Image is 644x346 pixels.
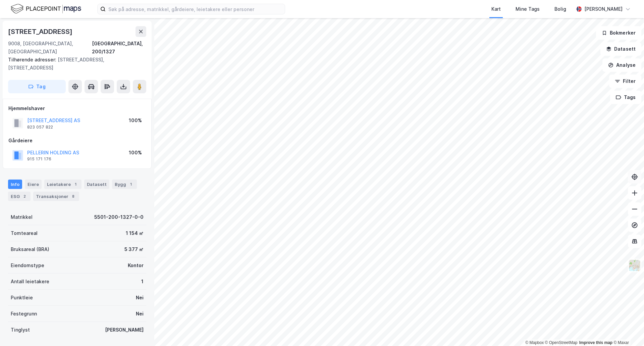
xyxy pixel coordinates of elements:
div: Punktleie [11,294,33,302]
button: Datasett [600,42,641,56]
div: 8 [70,193,76,200]
button: Tags [610,91,641,104]
input: Søk på adresse, matrikkel, gårdeiere, leietakere eller personer [106,4,285,14]
button: Tag [8,80,66,93]
a: OpenStreetMap [545,340,578,345]
div: 1 154 ㎡ [126,229,144,237]
div: 5 377 ㎡ [124,245,144,253]
div: 823 057 822 [27,125,53,130]
div: Mine Tags [516,5,540,13]
div: [GEOGRAPHIC_DATA], 200/1327 [92,40,146,56]
div: Nei [136,310,144,318]
iframe: Chat Widget [610,314,644,346]
div: Kontor [128,261,144,269]
div: Kontrollprogram for chat [610,314,644,346]
div: 5501-200-1327-0-0 [94,213,144,221]
button: Analyse [602,58,641,72]
div: Transaksjoner [33,192,79,201]
div: 9008, [GEOGRAPHIC_DATA], [GEOGRAPHIC_DATA] [8,40,92,56]
div: Eiere [25,180,42,189]
div: Hjemmelshaver [8,104,146,112]
button: Bokmerker [596,26,641,40]
div: ESG [8,192,31,201]
div: [PERSON_NAME] [584,5,623,13]
div: 1 [141,278,144,286]
div: 1 [72,181,79,188]
div: Eiendomstype [11,261,44,269]
div: Gårdeiere [8,137,146,145]
img: Z [628,259,641,272]
div: Kart [491,5,501,13]
div: Festegrunn [11,310,37,318]
div: 915 171 176 [27,156,51,162]
div: [STREET_ADDRESS], [STREET_ADDRESS] [8,56,141,72]
div: [PERSON_NAME] [105,326,144,334]
div: 2 [21,193,28,200]
div: 100% [129,149,142,157]
div: [STREET_ADDRESS] [8,26,74,37]
button: Filter [609,75,641,88]
div: Leietakere [44,180,82,189]
a: Mapbox [525,340,544,345]
div: Nei [136,294,144,302]
div: 1 [127,181,134,188]
div: 100% [129,116,142,125]
div: Bruksareal (BRA) [11,245,49,253]
img: logo.f888ab2527a4732fd821a326f86c7f29.svg [11,3,81,15]
div: Antall leietakere [11,278,49,286]
div: Matrikkel [11,213,33,221]
div: Bolig [554,5,566,13]
div: Info [8,180,22,189]
a: Improve this map [579,340,612,345]
div: Bygg [112,180,137,189]
span: Tilhørende adresser: [8,57,58,62]
div: Tomteareal [11,229,38,237]
div: Tinglyst [11,326,30,334]
div: Datasett [84,180,109,189]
